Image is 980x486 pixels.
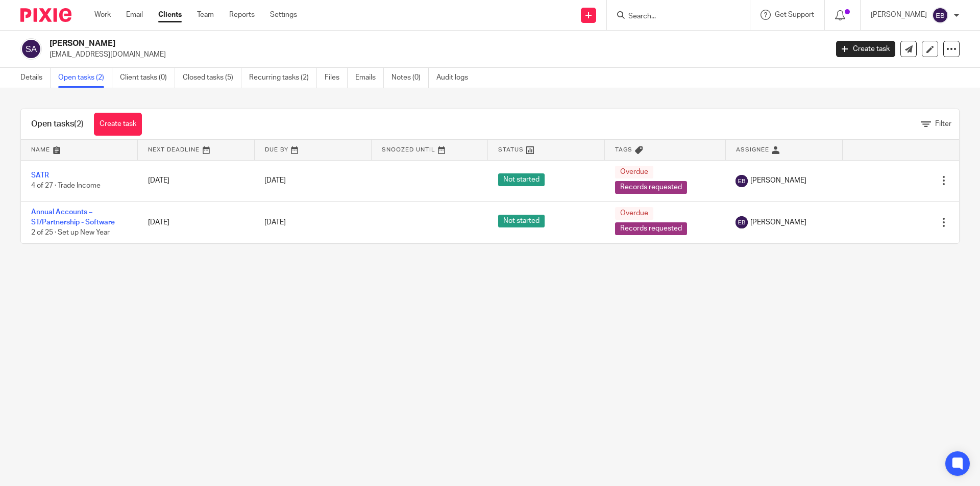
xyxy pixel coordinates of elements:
[615,181,687,194] span: Records requested
[20,38,42,60] img: svg%3E
[50,38,667,49] h2: [PERSON_NAME]
[31,209,115,226] a: Annual Accounts – ST/Partnership - Software
[138,160,255,201] td: [DATE]
[58,68,112,88] a: Open tasks (2)
[249,68,317,88] a: Recurring tasks (2)
[94,10,111,20] a: Work
[264,219,286,226] span: [DATE]
[264,177,286,184] span: [DATE]
[183,68,241,88] a: Closed tasks (5)
[31,119,84,130] h1: Open tasks
[615,166,653,178] span: Overdue
[94,113,142,136] a: Create task
[391,68,429,88] a: Notes (0)
[498,147,524,152] span: Status
[935,120,951,127] span: Filter
[138,201,255,243] td: [DATE]
[120,68,175,88] a: Client tasks (0)
[325,68,348,88] a: Files
[158,10,182,20] a: Clients
[750,217,806,227] span: [PERSON_NAME]
[775,11,814,18] span: Get Support
[615,207,653,220] span: Overdue
[627,12,719,21] input: Search
[750,175,806,186] span: [PERSON_NAME]
[20,8,71,22] img: Pixie
[31,172,49,179] a: SATR
[736,175,748,187] img: svg%3E
[932,7,948,23] img: svg%3E
[20,68,51,88] a: Details
[615,222,687,235] span: Records requested
[615,147,632,152] span: Tags
[871,10,927,20] p: [PERSON_NAME]
[836,41,895,57] a: Create task
[31,229,110,236] span: 2 of 25 · Set up New Year
[270,10,297,20] a: Settings
[50,49,821,60] p: [EMAIL_ADDRESS][DOMAIN_NAME]
[498,173,545,186] span: Not started
[355,68,384,88] a: Emails
[382,147,435,152] span: Snoozed Until
[74,120,84,128] span: (2)
[229,10,255,20] a: Reports
[436,68,476,88] a: Audit logs
[736,216,748,228] img: svg%3E
[498,215,545,227] span: Not started
[197,10,214,20] a: Team
[126,10,143,20] a: Email
[31,183,101,190] span: 4 of 27 · Trade Income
